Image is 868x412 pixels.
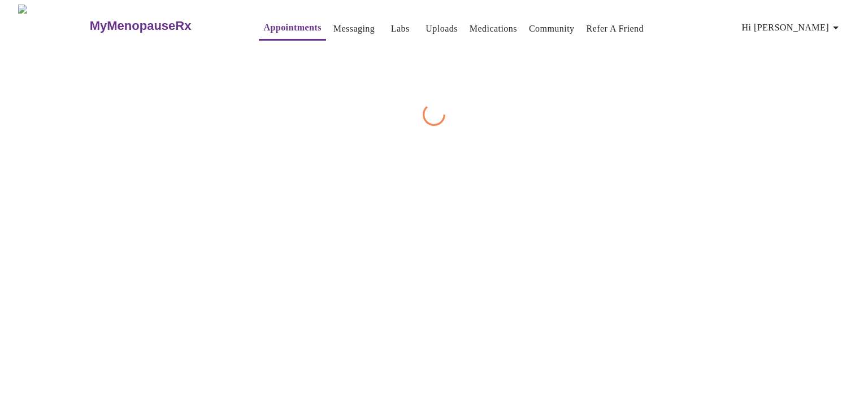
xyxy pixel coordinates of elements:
img: MyMenopauseRx Logo [18,5,88,47]
a: Community [529,21,575,37]
a: Medications [470,21,517,37]
a: Labs [391,21,410,37]
button: Appointments [259,16,325,41]
button: Refer a Friend [582,17,649,40]
a: Messaging [333,21,375,37]
a: Appointments [263,20,321,36]
button: Community [524,17,579,40]
button: Messaging [329,17,379,40]
a: Refer a Friend [587,21,644,37]
button: Labs [382,17,418,40]
a: Uploads [426,21,458,37]
h3: MyMenopauseRx [90,19,192,33]
button: Hi [PERSON_NAME] [737,16,847,39]
span: Hi [PERSON_NAME] [742,20,843,36]
a: MyMenopauseRx [88,6,236,46]
button: Medications [465,17,522,40]
button: Uploads [421,17,462,40]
